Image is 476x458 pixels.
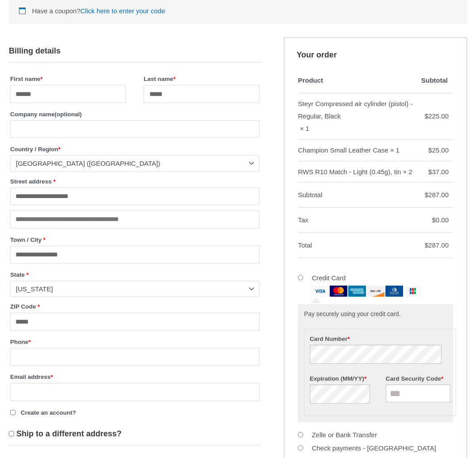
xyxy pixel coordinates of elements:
[403,166,412,178] strong: × 2
[312,431,377,439] label: Zelle or Bank Transfer
[298,98,417,122] div: Steyr Compressed air cylinder (pistol) - Regular, Black
[298,68,421,93] th: Product
[10,143,259,155] label: Country / Region
[310,373,375,385] label: Expiration (MM/YY)
[16,429,122,438] span: Ship to a different address?
[428,168,449,176] bdi: 37.00
[425,241,449,249] bdi: 287.00
[386,373,451,385] label: Card Security Code
[330,286,347,297] img: mastercard
[10,234,259,246] label: Town / City
[10,371,259,383] label: Email address
[298,183,421,208] th: Subtotal
[310,333,451,345] label: Card Number
[21,409,76,416] span: Create an account?
[298,208,421,233] th: Tax
[10,301,259,313] label: ZIP Code
[16,159,246,168] span: United States (US)
[10,336,259,348] label: Phone
[298,274,422,295] label: Credit Card
[300,122,309,135] strong: × 1
[10,155,259,172] span: Country / Region
[304,329,456,416] fieldset: Payment Info
[428,146,449,154] bdi: 25.00
[367,286,385,297] img: discover
[9,37,261,63] h3: Billing details
[10,410,15,415] input: Create an account?
[10,176,259,187] label: Street address
[304,310,447,319] p: Pay securely using your credit card.
[284,37,467,68] h3: Your order
[298,144,388,156] div: Champion Small Leather Case
[425,191,449,198] bdi: 287.00
[80,7,165,15] a: Enter your coupon code
[404,286,422,297] img: jcb
[298,166,401,178] div: RWS R10 Match - Light (0.45g), tin
[421,68,453,93] th: Subtotal
[425,112,449,120] bdi: 225.00
[432,216,435,224] span: $
[55,111,82,118] span: (optional)
[311,286,329,297] img: visa
[425,241,428,249] span: $
[10,281,259,297] span: State
[10,108,259,120] label: Company name
[144,73,259,85] label: Last name
[9,431,14,436] input: Ship to a different address?
[390,144,400,156] strong: × 1
[16,285,246,294] span: Colorado
[298,233,421,258] th: Total
[385,286,403,297] img: dinersclub
[10,73,126,85] label: First name
[10,269,259,281] label: State
[432,216,449,224] bdi: 0.00
[428,146,432,154] span: $
[425,191,428,198] span: $
[348,286,366,297] img: amex
[425,112,428,120] span: $
[428,168,432,176] span: $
